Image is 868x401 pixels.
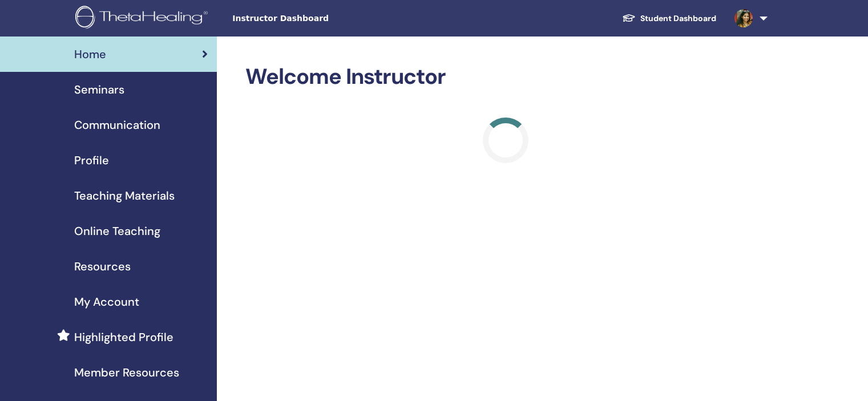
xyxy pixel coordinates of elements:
a: Student Dashboard [613,8,725,29]
img: logo.png [75,6,212,31]
span: Highlighted Profile [74,329,173,346]
span: Profile [74,152,109,169]
span: Communication [74,116,160,133]
span: My Account [74,293,139,310]
img: graduation-cap-white.svg [622,13,636,23]
span: Instructor Dashboard [232,13,403,25]
h2: Welcome Instructor [245,64,765,90]
span: Member Resources [74,364,179,381]
span: Resources [74,258,131,275]
span: Seminars [74,81,124,98]
img: default.jpg [734,9,753,27]
span: Online Teaching [74,222,160,240]
span: Home [74,46,106,63]
span: Teaching Materials [74,187,175,204]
